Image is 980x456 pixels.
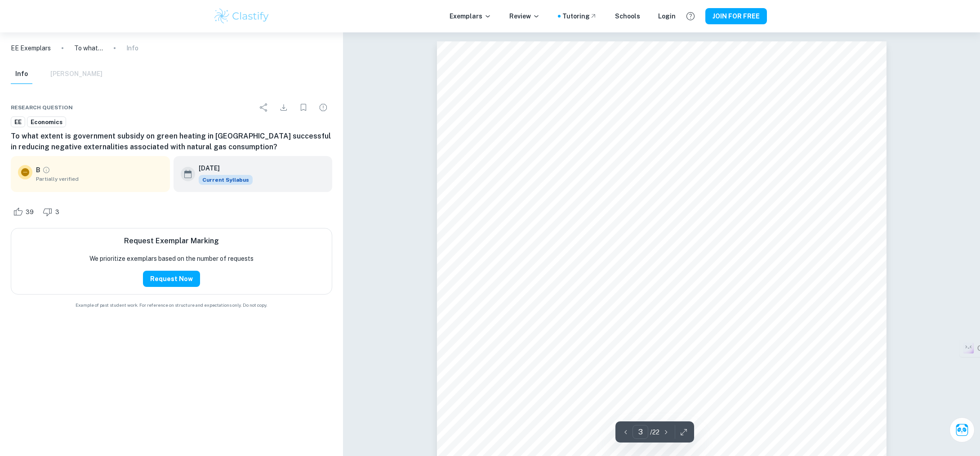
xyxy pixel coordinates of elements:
[143,271,200,287] button: Request Now
[949,417,975,443] button: Ask Clai
[11,302,332,308] span: Example of past student work. For reference on structure and expectations only. Do not copy.
[89,254,254,264] p: We prioritize exemplars based on the number of requests
[11,64,32,84] button: Info
[21,208,39,217] span: 39
[255,98,273,116] div: Share
[294,98,312,116] div: Bookmark
[275,98,293,116] div: Download
[11,116,25,128] a: EE
[40,205,64,219] div: Dislike
[74,43,103,53] p: To what extent is government subsidy on green heating in [GEOGRAPHIC_DATA] successful in reducing...
[650,427,659,437] p: / 22
[213,7,270,25] img: Clastify logo
[658,11,676,21] a: Login
[11,118,25,127] span: EE
[615,11,640,21] a: Schools
[314,98,332,116] div: Report issue
[705,8,767,24] button: JOIN FOR FREE
[36,165,40,175] p: B
[27,118,66,127] span: Economics
[11,43,51,53] a: EE Exemplars
[42,166,50,174] a: Grade partially verified
[11,103,73,112] span: Research question
[50,208,64,217] span: 3
[126,43,138,53] p: Info
[199,175,253,185] span: Current Syllabus
[36,175,163,183] span: Partially verified
[450,11,491,21] p: Exemplars
[11,131,332,152] h6: To what extent is government subsidy on green heating in [GEOGRAPHIC_DATA] successful in reducing...
[124,236,219,246] h6: Request Exemplar Marking
[509,11,540,21] p: Review
[27,116,66,128] a: Economics
[11,205,39,219] div: Like
[199,163,245,173] h6: [DATE]
[562,11,597,21] a: Tutoring
[199,175,253,185] div: This exemplar is based on the current syllabus. Feel free to refer to it for inspiration/ideas wh...
[683,9,698,24] button: Help and Feedback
